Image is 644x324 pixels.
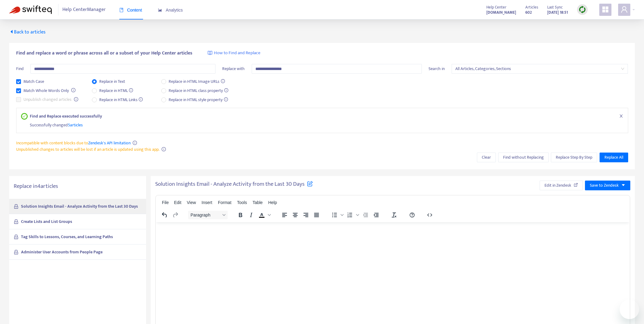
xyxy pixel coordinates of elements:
span: 5 articles [68,121,83,129]
a: How to Find and Replace [208,50,261,57]
span: Replace in Text [97,78,128,85]
strong: Find and Replace executed successfully [30,113,102,119]
div: Successfully changed [30,119,623,128]
span: Table [253,200,263,205]
button: Find without Replacing [498,153,549,162]
img: Swifteq [9,5,52,14]
button: Clear [477,153,496,162]
span: Format [218,200,231,205]
span: user [621,6,628,13]
span: info-circle [71,88,75,92]
span: Help Center [486,4,506,11]
span: Paragraph [191,213,220,217]
span: lock [14,204,19,209]
span: Replace in HTML Links [97,97,145,103]
div: Text color Black [257,211,272,219]
strong: Tag Skills to Lessons, Courses, and Learning Paths [21,233,113,240]
div: Numbered list [345,211,360,219]
span: File [162,200,169,205]
button: Edit in Zendesk [540,181,583,190]
span: Find without Replacing [503,154,544,161]
span: View [187,200,196,205]
span: Replace in HTML Image URLs [166,78,227,85]
div: Bullet list [329,211,345,219]
span: How to Find and Replace [214,50,261,57]
span: info-circle [162,147,166,151]
iframe: Button to launch messaging window [620,300,639,319]
button: Increase indent [371,211,381,219]
button: Align left [279,211,290,219]
span: info-circle [133,141,137,145]
span: Tools [237,200,247,205]
span: Incompatible with content blocks due to [16,139,131,146]
img: sync.dc5367851b00ba804db3.png [579,6,586,13]
strong: [DATE] 18:51 [547,9,568,16]
a: [DOMAIN_NAME] [486,9,516,16]
button: Undo [159,211,170,219]
strong: [DOMAIN_NAME] [486,9,516,16]
img: image-link [208,51,212,55]
span: Replace in HTML style property [166,97,230,103]
button: Decrease indent [360,211,371,219]
button: Align center [290,211,300,219]
span: Articles [525,4,538,11]
span: caret-left [9,29,14,34]
strong: Administer User Accounts from People Page [21,248,103,255]
span: Match Case [21,78,47,85]
span: check [23,114,26,118]
span: Replace in HTML class property [166,87,231,94]
span: Find [16,65,24,72]
span: Edit [174,200,181,205]
strong: Solution Insights Email - Analyze Activity from the Last 30 Days [21,203,138,210]
span: Insert [201,200,212,205]
span: Find and replace a word or phrase across all or a subset of your Help Center articles [16,50,192,57]
span: Content [119,8,142,12]
h5: Replace in 4 articles [14,183,142,190]
span: Analytics [158,8,183,12]
span: Unpublish changed articles [21,96,74,103]
button: Italic [246,211,256,219]
span: Edit in Zendesk [544,182,571,189]
button: Clear formatting [389,211,399,219]
button: Bold [235,211,246,219]
button: Replace Step By Step [551,153,597,162]
h5: Solution Insights Email - Analyze Activity from the Last 30 Days [155,181,313,188]
span: Unpublished changes to articles will be lost if an article is updated using this app. [16,146,159,153]
span: lock [14,219,19,224]
span: appstore [602,6,609,13]
span: Save to Zendesk [590,182,619,189]
span: Back to articles [9,28,46,36]
span: Replace Step By Step [556,154,592,161]
span: All Articles, Categories, Sections [455,64,625,73]
span: Replace All [604,154,623,161]
span: Search in [429,65,445,72]
span: lock [14,234,19,239]
strong: 602 [525,9,532,16]
span: Match Whole Words Only [21,87,71,94]
a: Zendesk's API limitation [88,139,131,146]
span: info-circle [74,97,78,101]
span: Replace in HTML [97,87,136,94]
span: lock [14,250,19,255]
span: Clear [482,154,491,161]
button: Save to Zendeskcaret-down [585,181,630,190]
span: caret-down [621,183,625,187]
button: Redo [170,211,180,219]
span: area-chart [158,8,162,12]
button: Help [407,211,417,219]
span: close [619,114,623,118]
button: Align right [301,211,311,219]
span: book [119,8,124,12]
span: Last Sync [547,4,563,11]
span: Help [268,200,277,205]
button: Replace All [600,153,628,162]
span: Replace with [222,65,245,72]
span: Help Center Manager [62,4,106,16]
strong: Create Lists and List Groups [21,218,72,225]
button: Justify [311,211,322,219]
button: Block Paragraph [188,211,228,219]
